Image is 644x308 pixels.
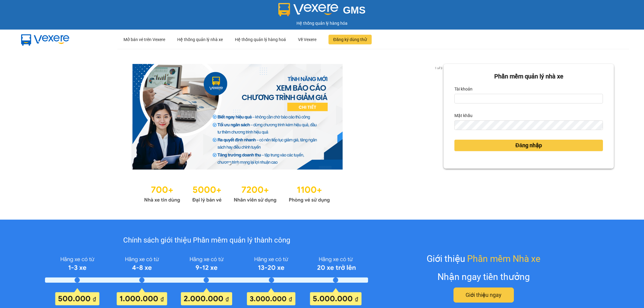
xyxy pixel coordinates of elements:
[433,64,444,72] p: 1 of 3
[278,3,338,16] img: logo 2
[453,287,514,303] button: Giới thiệu ngay
[437,270,530,284] div: Nhận ngay tiền thưởng
[454,120,603,130] input: Mật khẩu
[454,140,603,151] button: Đăng nhập
[30,64,39,170] button: previous slide / item
[333,36,367,43] span: Đăng ký dùng thử
[454,111,473,120] label: Mật khẩu
[435,64,444,170] button: next slide / item
[144,182,330,205] img: Statistics.png
[15,30,75,49] img: mbUUG5Q.png
[454,94,603,103] input: Tài khoản
[454,72,603,81] div: Phần mềm quản lý nhà xe
[236,162,238,165] li: slide item 2
[177,30,223,49] div: Hệ thống quản lý nhà xe
[298,30,316,49] div: Về Vexere
[45,254,368,306] img: policy-intruduce-detail.png
[427,252,540,266] div: Giới thiệu
[2,20,642,27] div: Hệ thống quản lý hàng hóa
[278,9,366,14] a: GMS
[466,291,501,299] span: Giới thiệu ngay
[515,141,542,150] span: Đăng nhập
[229,162,231,165] li: slide item 1
[454,84,473,94] label: Tài khoản
[343,5,366,16] span: GMS
[45,235,368,246] div: Chính sách giới thiệu Phần mềm quản lý thành công
[235,30,286,49] div: Hệ thống quản lý hàng hoá
[328,35,372,44] button: Đăng ký dùng thử
[123,30,165,49] div: Mở bán vé trên Vexere
[243,162,245,165] li: slide item 3
[467,252,540,266] span: Phần mềm Nhà xe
